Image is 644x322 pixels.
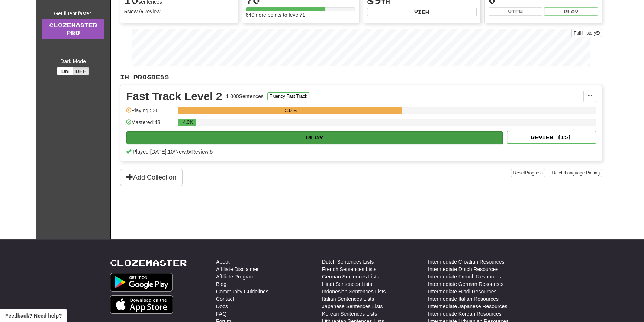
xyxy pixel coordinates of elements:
[216,288,268,295] a: Community Guidelines
[322,265,376,273] a: French Sentences Lists
[5,312,62,319] span: Open feedback widget
[428,295,499,303] a: Intermediate Italian Resources
[428,258,504,265] a: Intermediate Croatian Resources
[322,273,379,280] a: German Sentences Lists
[246,11,355,19] div: 640 more points to level 71
[42,19,104,39] a: ClozemasterPro
[57,67,73,75] button: On
[367,8,477,16] button: View
[322,258,374,265] a: Dutch Sentences Lists
[216,303,228,310] a: Docs
[428,310,502,318] a: Intermediate Korean Resources
[216,273,254,280] a: Affiliate Program
[428,280,503,288] a: Intermediate German Resources
[525,170,543,176] span: Progress
[489,7,542,16] button: View
[216,295,234,303] a: Contact
[216,280,226,288] a: Blog
[511,169,545,177] button: ResetProgress
[180,119,196,126] div: 4.3%
[544,7,598,16] button: Play
[191,149,213,155] span: Review: 5
[322,303,383,310] a: Japanese Sentences Lists
[180,107,402,114] div: 53.6%
[124,8,234,15] div: New / Review
[571,29,602,37] button: Full History
[175,149,190,155] span: New: 5
[428,303,507,310] a: Intermediate Japanese Resources
[120,169,183,186] button: Add Collection
[42,58,104,65] div: Dark Mode
[190,149,191,155] span: /
[120,74,602,81] p: In Progress
[226,93,264,100] div: 1 000 Sentences
[73,67,89,75] button: Off
[216,265,259,273] a: Affiliate Disclaimer
[126,131,503,144] button: Play
[174,149,175,155] span: /
[133,149,174,155] span: Played [DATE]: 10
[428,265,498,273] a: Intermediate Dutch Resources
[141,9,144,15] strong: 5
[216,258,230,265] a: About
[428,288,496,295] a: Intermediate Hindi Resources
[322,288,386,295] a: Indonesian Sentences Lists
[110,273,173,292] img: Get it on Google Play
[216,310,226,318] a: FAQ
[42,10,104,17] div: Get fluent faster.
[126,119,174,131] div: Mastered: 43
[110,295,173,314] img: Get it on App Store
[322,310,377,318] a: Korean Sentences Lists
[126,107,174,119] div: Playing: 536
[322,280,372,288] a: Hindi Sentences Lists
[550,169,602,177] button: DeleteLanguage Pairing
[322,295,374,303] a: Italian Sentences Lists
[267,92,309,100] button: Fluency Fast Track
[565,170,600,176] span: Language Pairing
[507,131,596,144] button: Review (15)
[110,258,187,267] a: Clozemaster
[428,273,501,280] a: Intermediate French Resources
[126,91,222,102] div: Fast Track Level 2
[124,9,127,15] strong: 5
